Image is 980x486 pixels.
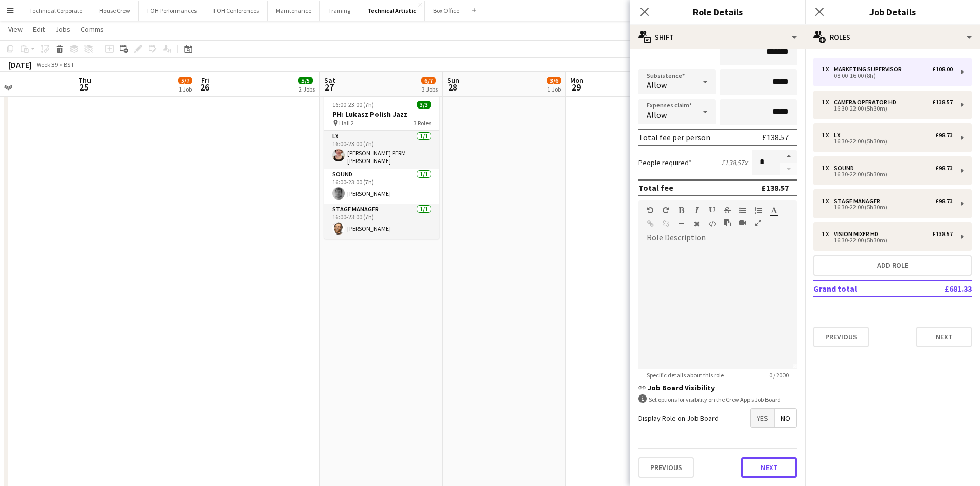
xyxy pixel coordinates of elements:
td: Grand total [813,280,911,297]
div: 16:30-22:00 (5h30m) [822,139,953,144]
app-card-role: Sound1/116:00-23:00 (7h)[PERSON_NAME] [324,169,439,204]
app-card-role: LX1/116:00-23:00 (7h)[PERSON_NAME] PERM [PERSON_NAME] [324,131,439,169]
button: Bold [678,206,685,214]
div: £138.57 [932,99,953,106]
button: Redo [662,206,669,214]
span: 16:00-23:00 (7h) [332,101,374,109]
span: Fri [201,76,209,85]
button: Underline [708,206,716,214]
span: 25 [77,81,91,93]
td: £681.33 [911,280,972,297]
div: 08:00-16:00 (8h) [822,73,953,78]
span: Jobs [55,25,70,34]
span: Thu [78,76,91,85]
div: Roles [805,25,980,49]
div: 2 Jobs [299,85,315,93]
span: No [775,409,796,427]
div: 1 Job [179,85,192,93]
div: LX [834,132,844,139]
span: 6/7 [421,77,436,84]
span: Comms [81,25,104,34]
button: Insert video [739,219,746,227]
span: 26 [200,81,209,93]
div: 16:30-22:00 (5h30m) [822,205,953,210]
button: Clear Formatting [693,220,700,228]
span: 3/3 [417,101,431,109]
div: £138.57 x [721,158,747,167]
button: Technical Artistic [359,1,425,21]
button: Paste as plain text [724,219,731,227]
div: 1 x [822,99,834,106]
button: Previous [813,327,869,347]
span: 27 [323,81,335,93]
a: Comms [77,23,108,36]
div: 16:30-22:00 (5h30m) [822,238,953,243]
button: Add role [813,255,972,276]
span: Edit [33,25,45,34]
span: Yes [751,409,774,427]
span: View [8,25,23,34]
button: FOH Conferences [205,1,268,21]
span: Specific details about this role [638,371,732,379]
button: House Crew [91,1,139,21]
div: 1 x [822,66,834,73]
h3: Job Details [805,5,980,19]
span: Sat [324,76,335,85]
div: £98.73 [935,132,953,139]
span: Allow [647,110,667,120]
span: 29 [568,81,583,93]
div: 16:30-22:00 (5h30m) [822,172,953,177]
button: Increase [780,150,797,163]
label: People required [638,158,692,167]
a: View [4,23,27,36]
div: Sound [834,165,858,172]
span: 5/7 [178,77,192,84]
div: Total fee [638,183,673,193]
button: Ordered List [755,206,762,214]
div: £98.73 [935,165,953,172]
div: Total fee per person [638,132,710,142]
a: Jobs [51,23,75,36]
button: Unordered List [739,206,746,214]
h3: Job Board Visibility [638,383,797,392]
span: Sun [447,76,459,85]
div: Vision Mixer HD [834,230,882,238]
div: Stage Manager [834,197,884,205]
div: Shift [630,25,805,49]
span: 3 Roles [414,119,431,127]
div: 1 x [822,197,834,205]
div: £108.00 [932,66,953,73]
a: Edit [29,23,49,36]
button: Italic [693,206,700,214]
div: 1 x [822,165,834,172]
div: Set options for visibility on the Crew App’s Job Board [638,394,797,404]
span: Week 39 [34,61,60,68]
div: Marketing Supervisor [834,66,906,73]
button: Next [916,327,972,347]
div: [DATE] [8,60,32,70]
div: 1 x [822,230,834,238]
span: 3/6 [547,77,561,84]
span: 0 / 2000 [761,371,797,379]
button: Text Color [770,206,777,214]
div: £138.57 [932,230,953,238]
span: Hall 2 [339,119,354,127]
button: Undo [647,206,654,214]
button: FOH Performances [139,1,205,21]
app-job-card: 16:00-23:00 (7h)3/3PH: Lukasz Polish Jazz Hall 23 RolesLX1/116:00-23:00 (7h)[PERSON_NAME] PERM [P... [324,95,439,239]
div: £138.57 [762,132,789,142]
button: Strikethrough [724,206,731,214]
div: 1 Job [547,85,561,93]
app-card-role: Stage Manager1/116:00-23:00 (7h)[PERSON_NAME] [324,204,439,239]
span: Mon [570,76,583,85]
div: 1 x [822,132,834,139]
div: BST [64,61,74,68]
div: 16:30-22:00 (5h30m) [822,106,953,111]
div: £98.73 [935,197,953,205]
button: Maintenance [268,1,320,21]
div: 3 Jobs [422,85,438,93]
button: Training [320,1,359,21]
button: HTML Code [708,220,716,228]
div: Camera Operator HD [834,99,900,106]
